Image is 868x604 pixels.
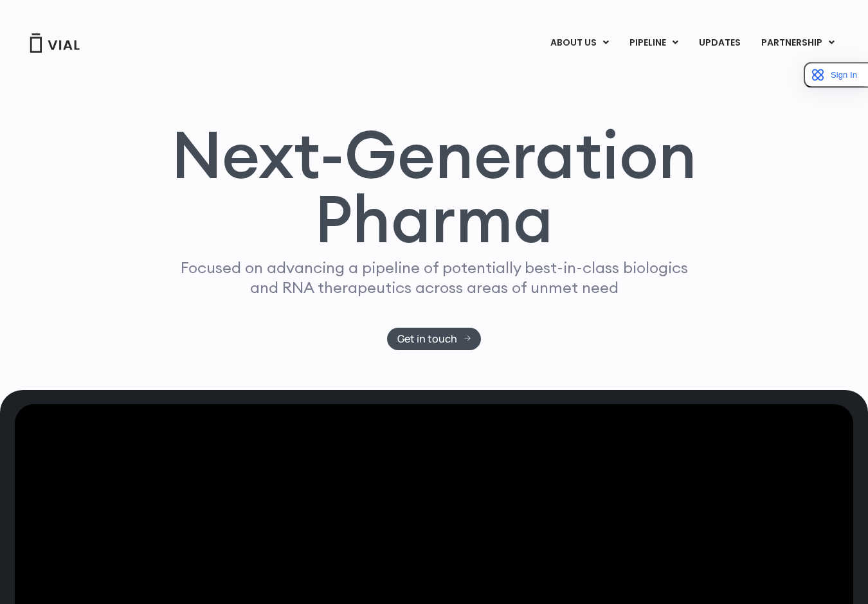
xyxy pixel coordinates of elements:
a: PIPELINEMenu Toggle [619,32,688,54]
img: Vial Logo [29,33,80,53]
a: PARTNERSHIPMenu Toggle [751,32,845,54]
a: ABOUT USMenu Toggle [540,32,619,54]
a: UPDATES [689,32,750,54]
h1: Next-Generation Pharma [156,122,712,252]
p: Focused on advancing a pipeline of potentially best-in-class biologics and RNA therapeutics acros... [175,258,693,298]
a: Get in touch [387,328,482,350]
span: Get in touch [397,334,457,344]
